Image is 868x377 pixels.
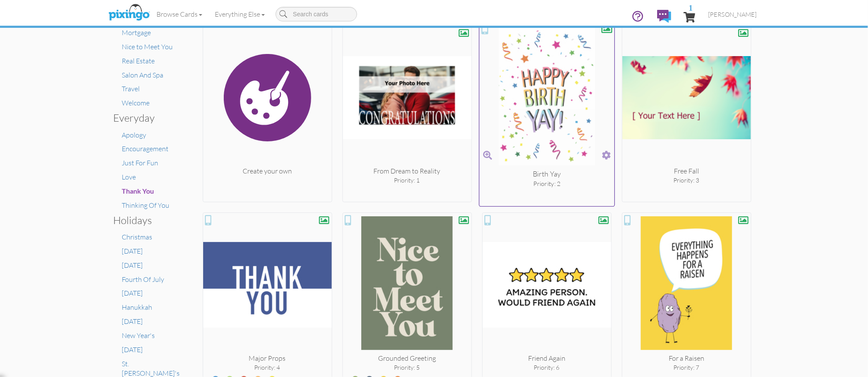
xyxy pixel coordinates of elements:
[150,3,209,25] a: Browse Cards
[479,179,614,188] div: Priority: 2
[709,11,757,18] span: [PERSON_NAME]
[203,363,332,372] div: Priority: 4
[689,3,693,12] span: 1
[622,29,751,166] img: 20250908-205024-9e166ba402a1-250.png
[114,112,176,123] h3: Everyday
[122,84,140,93] a: Travel
[209,3,271,25] a: Everything Else
[203,216,332,353] img: 20250716-161921-cab435a0583f-250.jpg
[657,10,671,23] img: comments.svg
[122,303,153,311] a: Hanukkah
[343,176,472,185] div: Priority: 1
[622,216,751,353] img: 20250828-183240-9b6dc548e1c2-250.jpg
[122,317,143,326] a: [DATE]
[868,377,868,377] iframe: Chat
[122,71,164,79] a: Salon And Spa
[343,29,472,166] img: 20250905-201811-b377196b96e5-250.png
[479,25,614,169] img: 20250828-163716-8d2042864239-250.jpg
[122,99,150,107] a: Welcome
[203,29,332,166] img: create.svg
[122,144,169,153] a: Encouragement
[122,42,173,51] a: Nice to Meet You
[276,7,357,21] input: Search cards
[122,159,159,167] a: Just For Fun
[203,353,332,363] div: Major Props
[343,166,472,176] div: From Dream to Reality
[343,216,472,353] img: 20250527-043541-0b2d8b8e4674-250.jpg
[122,345,143,354] a: [DATE]
[622,176,751,185] div: Priority: 3
[122,57,155,65] a: Real Estate
[106,2,152,24] img: pixingo logo
[122,131,147,139] a: Apology
[483,216,611,353] img: 20241114-001517-5c2bbd06cf65-250.jpg
[483,363,611,372] div: Priority: 6
[203,166,332,176] div: Create your own
[122,187,154,195] a: Thank You
[122,247,143,255] a: [DATE]
[622,363,751,372] div: Priority: 7
[343,353,472,363] div: Grounded Greeting
[122,233,153,241] a: Christmas
[684,3,696,29] a: 1
[122,261,143,269] a: [DATE]
[343,363,472,372] div: Priority: 5
[622,353,751,363] div: For a Raisen
[114,215,176,226] h3: Holidays
[122,331,155,340] a: New Year's
[622,166,751,176] div: Free Fall
[702,3,763,25] a: [PERSON_NAME]
[479,169,614,179] div: Birth Yay
[122,173,136,181] a: Love
[122,275,165,284] a: Fourth Of July
[122,289,143,297] a: [DATE]
[122,201,170,209] a: Thinking Of You
[483,353,611,363] div: Friend Again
